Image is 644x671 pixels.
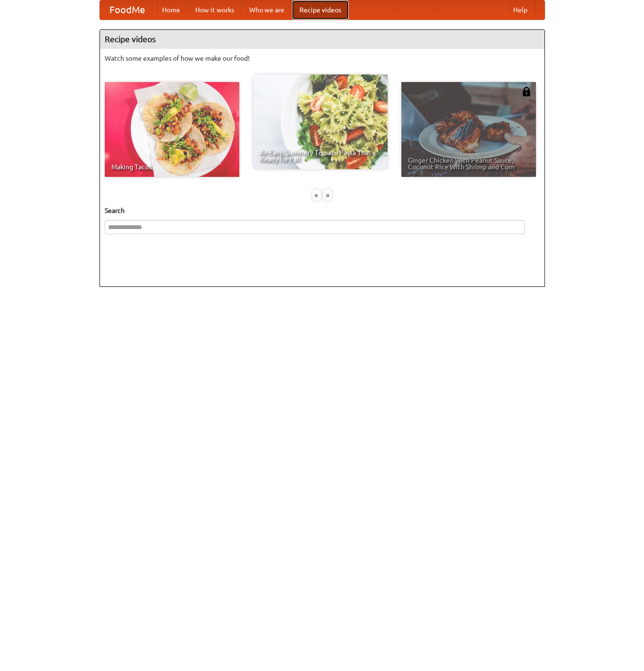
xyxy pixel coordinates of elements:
a: Home [154,0,188,19]
h5: Search [105,206,540,215]
p: Watch some examples of how we make our food! [105,54,540,63]
a: An Easy, Summery Tomato Pasta That's Ready for Fall [253,74,388,169]
div: « [312,189,321,201]
a: Help [506,0,535,19]
span: An Easy, Summery Tomato Pasta That's Ready for Fall [260,149,381,163]
a: How it works [188,0,242,19]
a: FoodMe [100,0,154,19]
img: 483408.png [522,87,531,96]
a: Recipe videos [292,0,349,19]
div: » [323,189,332,201]
h4: Recipe videos [100,30,544,49]
a: Who we are [242,0,292,19]
span: Making Tacos [111,164,233,170]
a: Making Tacos [105,82,239,177]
